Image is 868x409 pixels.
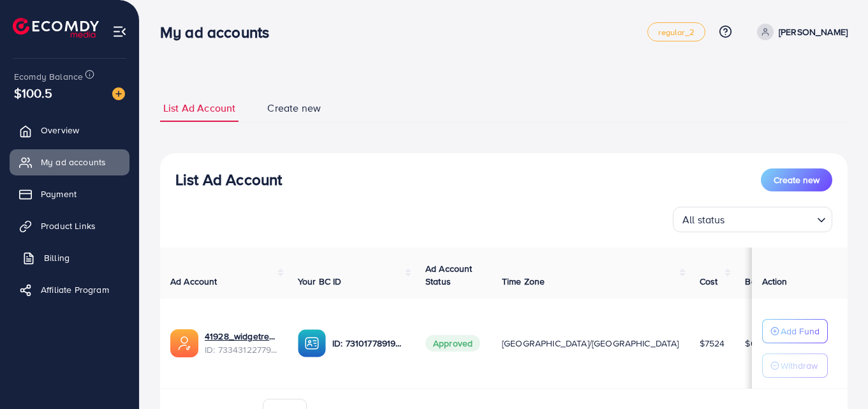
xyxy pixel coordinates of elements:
img: logo [13,18,99,38]
span: Ecomdy Balance [14,70,83,83]
img: ic-ads-acc.e4c84228.svg [170,329,198,357]
img: ic-ba-acc.ded83a64.svg [298,329,326,357]
span: All status [680,211,728,229]
span: Billing [44,251,70,264]
img: image [112,87,125,100]
span: $7524 [700,337,725,350]
p: Withdraw [781,358,818,373]
input: Search for option [729,208,812,229]
a: Affiliate Program [10,277,129,302]
div: Search for option [673,207,832,232]
span: Product Links [41,219,96,232]
h3: My ad accounts [160,23,279,41]
span: Ad Account Status [425,262,473,288]
p: ID: 7310177891982245890 [332,336,405,351]
a: Overview [10,117,129,143]
span: Create new [267,101,321,115]
span: Create new [774,174,820,186]
a: Billing [10,245,129,271]
button: Add Fund [762,319,828,343]
button: Withdraw [762,353,828,378]
span: My ad accounts [41,156,106,168]
iframe: Chat [814,352,858,399]
a: Payment [10,181,129,207]
span: Affiliate Program [41,283,109,296]
span: Payment [41,188,77,200]
span: Ad Account [170,275,217,288]
img: menu [112,24,127,39]
span: Overview [41,124,79,137]
a: My ad accounts [10,149,129,175]
span: Cost [700,275,718,288]
h3: List Ad Account [175,170,282,189]
span: Approved [425,335,480,352]
span: Your BC ID [298,275,342,288]
span: ID: 7334312277904097282 [205,343,277,356]
button: Create new [761,168,832,191]
span: [GEOGRAPHIC_DATA]/[GEOGRAPHIC_DATA] [502,337,679,350]
a: Product Links [10,213,129,239]
a: [PERSON_NAME] [752,24,848,40]
a: regular_2 [647,22,705,41]
span: List Ad Account [163,101,235,115]
div: <span class='underline'>41928_widgetrend_1707652682090</span></br>7334312277904097282 [205,330,277,356]
a: 41928_widgetrend_1707652682090 [205,330,277,343]
span: regular_2 [658,28,694,36]
span: Time Zone [502,275,545,288]
span: $100.5 [14,84,52,102]
span: Action [762,275,788,288]
p: [PERSON_NAME] [779,24,848,40]
p: Add Fund [781,323,820,339]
